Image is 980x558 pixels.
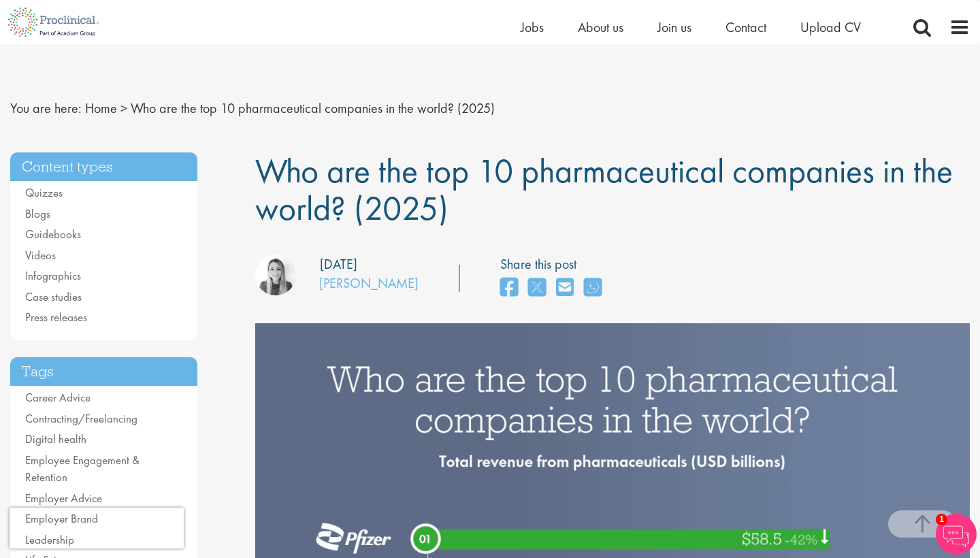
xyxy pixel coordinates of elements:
a: Guidebooks [25,227,81,242]
img: Chatbot [936,514,977,555]
a: share on twitter [528,274,546,303]
a: breadcrumb link [85,99,117,117]
a: About us [578,18,623,36]
a: Upload CV [800,18,861,36]
a: Contracting/Freelancing [25,411,137,426]
a: Contact [725,18,766,36]
a: Employee Engagement & Retention [25,453,140,485]
span: You are here: [10,99,82,117]
a: Press releases [25,310,87,325]
a: Infographics [25,268,81,283]
a: Jobs [521,18,544,36]
span: 1 [936,514,947,525]
span: > [120,99,127,117]
a: [PERSON_NAME] [319,274,419,292]
a: Quizzes [25,185,63,200]
a: Digital health [25,431,86,446]
a: share on email [556,274,574,303]
a: Videos [25,248,56,263]
a: Career Advice [25,390,91,405]
label: Share this post [500,255,608,274]
a: Blogs [25,206,50,221]
span: Who are the top 10 pharmaceutical companies in the world? (2025) [131,99,495,117]
a: Join us [657,18,691,36]
h3: Content types [10,152,197,182]
a: share on facebook [500,274,518,303]
a: Case studies [25,289,82,304]
a: Employer Advice [25,491,102,506]
h3: Tags [10,357,197,387]
span: Who are the top 10 pharmaceutical companies in the world? (2025) [255,149,953,230]
a: share on whats app [584,274,602,303]
div: [DATE] [320,255,357,274]
img: Hannah Burke [255,255,296,295]
iframe: reCAPTCHA [10,508,184,548]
